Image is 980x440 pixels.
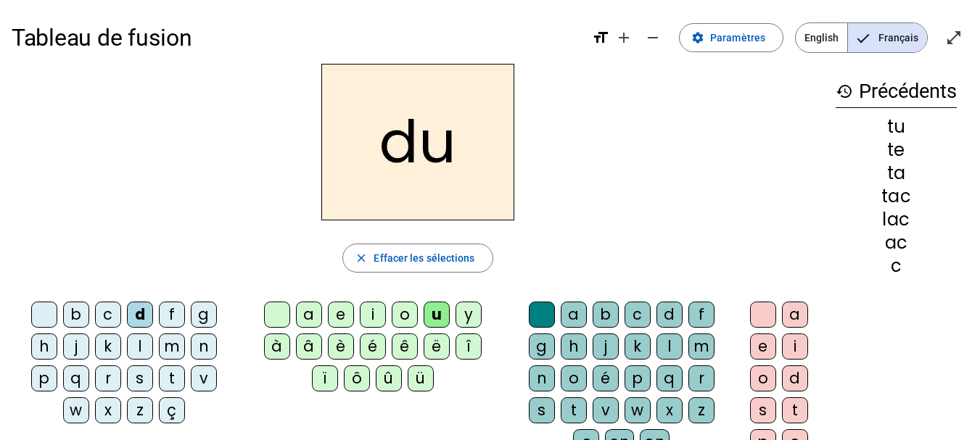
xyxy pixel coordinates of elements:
mat-icon: settings [691,31,704,44]
div: è [328,333,354,360]
mat-icon: add [615,29,633,46]
div: û [376,365,402,391]
mat-icon: format_size [592,29,609,46]
div: j [593,333,619,360]
div: é [360,333,386,360]
div: ac [836,234,957,252]
div: k [625,333,651,360]
div: r [688,365,715,391]
h2: du [321,64,514,220]
div: z [688,397,715,423]
div: h [561,333,587,360]
div: p [625,365,651,391]
div: i [782,333,808,360]
div: o [561,365,587,391]
mat-icon: history [836,83,853,100]
div: o [392,302,418,328]
div: s [750,397,776,423]
div: a [782,302,808,328]
div: d [656,302,683,328]
div: e [328,302,354,328]
div: q [63,365,89,391]
div: x [656,397,683,423]
div: g [191,302,217,328]
div: ü [408,365,434,391]
div: n [529,365,555,391]
div: d [127,302,153,328]
div: ç [159,397,185,423]
div: v [593,397,619,423]
div: n [191,333,217,360]
div: ô [344,365,370,391]
mat-icon: open_in_full [945,29,963,46]
div: b [593,302,619,328]
span: Effacer les sélections [374,249,474,267]
div: w [63,397,89,423]
div: q [656,365,683,391]
div: r [95,365,121,391]
div: tac [836,188,957,205]
div: à [264,333,290,360]
div: ta [836,165,957,182]
mat-button-toggle-group: Language selection [795,22,928,53]
div: l [656,333,683,360]
div: t [782,397,808,423]
div: c [625,302,651,328]
div: m [159,333,185,360]
div: î [456,333,482,360]
div: v [191,365,217,391]
h1: Tableau de fusion [12,14,580,61]
div: s [529,397,555,423]
div: t [561,397,587,423]
div: b [63,302,89,328]
button: Paramètres [679,23,783,52]
div: i [360,302,386,328]
div: s [127,365,153,391]
div: u [424,302,450,328]
div: j [63,333,89,360]
div: e [750,333,776,360]
div: w [625,397,651,423]
div: lac [836,211,957,228]
div: o [750,365,776,391]
div: k [95,333,121,360]
button: Entrer en plein écran [939,23,968,52]
div: ë [424,333,450,360]
span: Paramètres [710,29,765,46]
div: y [456,302,482,328]
div: l [127,333,153,360]
div: t [159,365,185,391]
div: m [688,333,715,360]
div: â [296,333,322,360]
div: z [127,397,153,423]
div: f [688,302,715,328]
div: é [593,365,619,391]
div: h [31,333,57,360]
button: Diminuer la taille de la police [638,23,667,52]
button: Augmenter la taille de la police [609,23,638,52]
div: p [31,365,57,391]
div: x [95,397,121,423]
div: d [782,365,808,391]
mat-icon: remove [644,29,662,46]
div: f [159,302,185,328]
span: Français [848,23,927,52]
div: c [836,257,957,275]
div: te [836,141,957,159]
div: ê [392,333,418,360]
button: Effacer les sélections [342,244,493,273]
h3: Précédents [836,75,957,108]
div: tu [836,118,957,136]
mat-icon: close [355,252,368,265]
div: a [296,302,322,328]
div: c [95,302,121,328]
div: ï [312,365,338,391]
div: a [561,302,587,328]
span: English [796,23,847,52]
div: g [529,333,555,360]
